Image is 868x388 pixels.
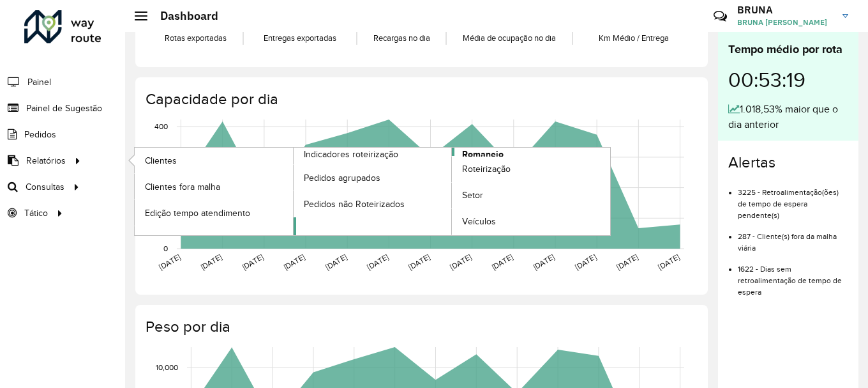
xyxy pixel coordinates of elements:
[657,252,681,271] text: [DATE]
[490,252,514,271] text: [DATE]
[366,252,390,271] text: [DATE]
[737,17,833,28] span: BRUNA [PERSON_NAME]
[27,75,51,89] span: Painel
[452,209,610,235] a: Veículos
[154,122,168,130] text: 400
[135,148,293,173] a: Clientes
[156,363,178,371] text: 10,000
[728,153,848,172] h4: Alertas
[145,154,177,167] span: Clientes
[304,171,380,185] span: Pedidos agrupados
[199,252,223,271] text: [DATE]
[26,102,102,115] span: Painel de Sugestão
[282,252,306,271] text: [DATE]
[26,154,66,167] span: Relatórios
[294,165,452,190] a: Pedidos agrupados
[449,252,473,271] text: [DATE]
[304,198,405,211] span: Pedidos não Roteirizados
[738,254,848,298] li: 1622 - Dias sem retroalimentação de tempo de espera
[361,32,442,45] div: Recargas no dia
[615,252,640,271] text: [DATE]
[146,90,695,109] h4: Capacidade por dia
[707,3,734,30] a: Contato Rápido
[147,9,218,23] h2: Dashboard
[26,180,64,194] span: Consultas
[135,200,293,226] a: Edição tempo atendimento
[163,244,168,252] text: 0
[241,252,265,271] text: [DATE]
[135,148,452,235] a: Indicadores roteirização
[294,148,611,235] a: Romaneio
[573,252,597,271] text: [DATE]
[728,58,848,102] div: 00:53:19
[462,215,496,228] span: Veículos
[247,32,352,45] div: Entregas exportadas
[462,162,511,176] span: Roteirização
[304,148,398,161] span: Indicadores roteirização
[145,180,220,194] span: Clientes fora malha
[728,102,848,132] div: 1.018,53% maior que o dia anterior
[158,252,182,271] text: [DATE]
[151,32,239,45] div: Rotas exportadas
[737,4,833,16] h3: BRUNA
[324,252,348,271] text: [DATE]
[452,183,610,208] a: Setor
[738,177,848,221] li: 3225 - Retroalimentação(ões) de tempo de espera pendente(s)
[407,252,431,271] text: [DATE]
[24,206,48,220] span: Tático
[462,148,504,161] span: Romaneio
[145,206,250,220] span: Edição tempo atendimento
[738,221,848,254] li: 287 - Cliente(s) fora da malha viária
[450,32,568,45] div: Média de ocupação no dia
[452,157,610,182] a: Roteirização
[294,191,452,217] a: Pedidos não Roteirizados
[462,189,483,202] span: Setor
[728,41,848,58] div: Tempo médio por rota
[532,252,556,271] text: [DATE]
[135,174,293,199] a: Clientes fora malha
[146,318,695,336] h4: Peso por dia
[24,128,56,141] span: Pedidos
